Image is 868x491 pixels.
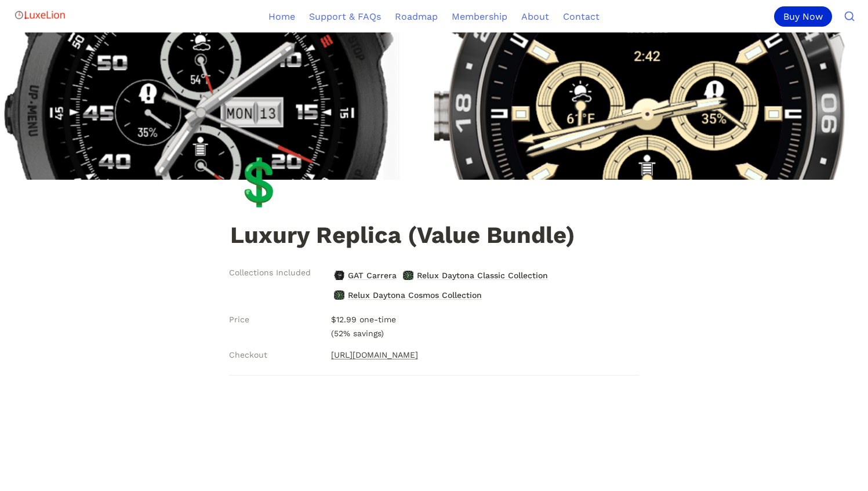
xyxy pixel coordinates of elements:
[774,6,837,27] a: Buy Now
[229,223,640,250] h1: Luxury Replica (Value Bundle)
[347,288,483,303] span: Relux Daytona Cosmos Collection
[400,266,551,285] a: Relux Daytona Classic CollectionRelux Daytona Classic Collection
[334,290,344,300] img: Relux Daytona Cosmos Collection
[229,314,249,326] span: Price
[416,268,549,283] span: Relux Daytona Classic Collection
[347,268,398,283] span: GAT Carrera
[331,286,485,304] a: Relux Daytona Cosmos CollectionRelux Daytona Cosmos Collection
[331,266,400,285] a: GAT CarreraGAT Carrera
[403,271,413,280] img: Relux Daytona Classic Collection
[229,349,267,361] span: Checkout
[774,6,832,27] div: Buy Now
[331,348,418,362] a: [URL][DOMAIN_NAME]
[14,3,66,27] img: Logo
[229,267,311,279] span: Collections Included
[231,159,287,205] div: 💲
[334,271,344,280] img: GAT Carrera
[326,309,640,344] p: $12.99 one-time (52% savings)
